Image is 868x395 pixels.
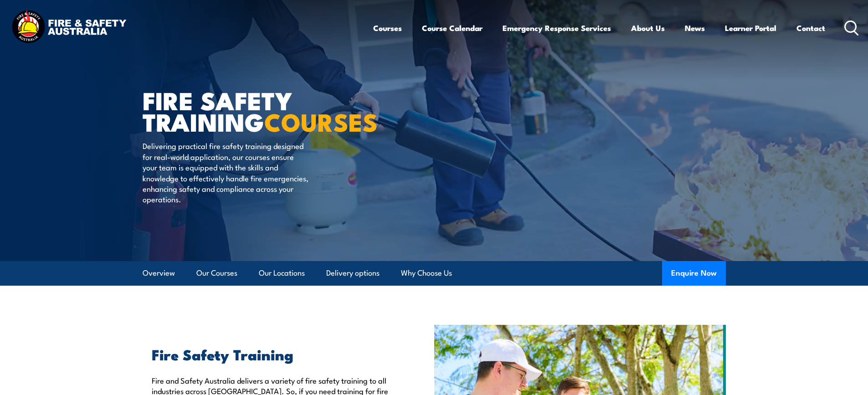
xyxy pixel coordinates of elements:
[152,348,392,360] h2: Fire Safety Training
[143,140,309,204] p: Delivering practical fire safety training designed for real-world application, our courses ensure...
[264,102,378,140] strong: COURSES
[725,16,776,40] a: Learner Portal
[503,16,611,40] a: Emergency Response Services
[796,16,825,40] a: Contact
[326,261,380,285] a: Delivery options
[373,16,402,40] a: Courses
[401,261,452,285] a: Why Choose Us
[631,16,665,40] a: About Us
[143,261,175,285] a: Overview
[259,261,305,285] a: Our Locations
[143,89,368,132] h1: FIRE SAFETY TRAINING
[662,261,726,286] button: Enquire Now
[196,261,237,285] a: Our Courses
[685,16,705,40] a: News
[422,16,483,40] a: Course Calendar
